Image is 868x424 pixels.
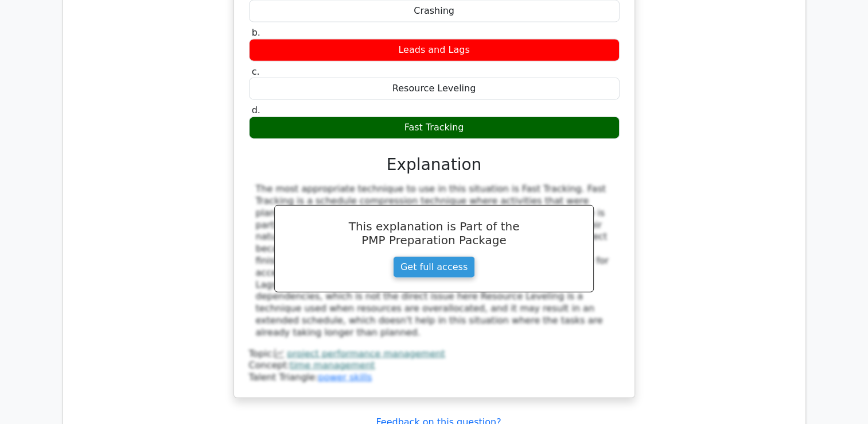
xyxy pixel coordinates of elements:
[249,117,620,139] div: Fast Tracking
[252,105,260,115] span: d.
[249,39,620,61] div: Leads and Lags
[290,360,375,371] a: time management
[249,360,620,372] div: Concept:
[256,183,613,338] div: The most appropriate technique to use in this situation is Fast Tracking. Fast Tracking is a sche...
[252,27,260,38] span: b.
[287,348,445,359] a: project performance management
[393,256,475,278] a: Get full access
[256,155,613,175] h3: Explanation
[252,66,260,77] span: c.
[318,372,372,383] a: power skills
[249,78,620,100] div: Resource Leveling
[249,348,620,384] div: Talent Triangle:
[249,348,620,360] div: Topic:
